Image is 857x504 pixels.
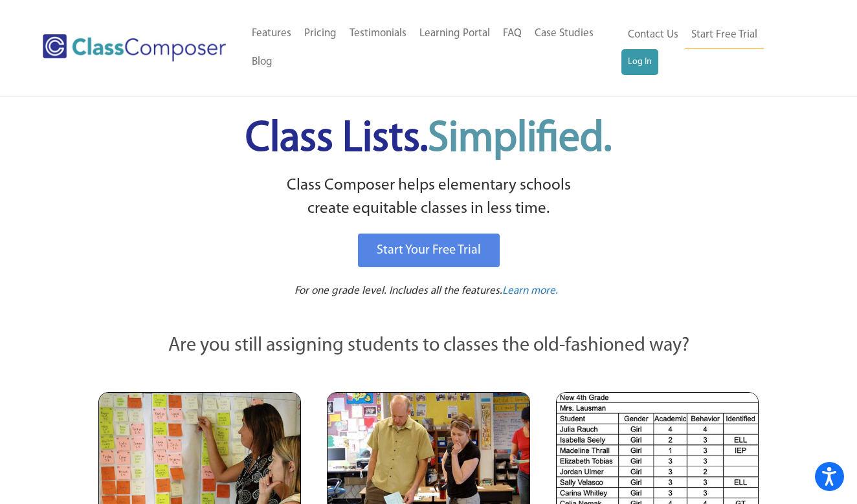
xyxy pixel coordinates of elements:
a: Start Your Free Trial [358,234,500,267]
span: Simplified. [428,118,612,160]
a: Learning Portal [413,19,496,48]
span: Start Your Free Trial [377,244,481,257]
a: Pricing [298,19,343,48]
nav: Header Menu [621,21,805,75]
nav: Header Menu [245,19,621,76]
a: Contact Us [621,21,685,49]
a: Blog [245,48,279,76]
a: Case Studies [528,19,600,48]
a: Features [245,19,298,48]
span: Learn more. [502,285,558,296]
p: Are you still assigning students to classes the old-fashioned way? [98,332,759,360]
a: FAQ [496,19,528,48]
a: Log In [621,49,658,75]
a: Start Free Trial [685,21,764,50]
span: For one grade level. Includes all the features. [295,285,502,296]
a: Testimonials [343,19,413,48]
span: Class Lists. [245,118,612,160]
a: Learn more. [502,283,558,300]
p: Class Composer helps elementary schools create equitable classes in less time. [96,174,761,221]
img: Class Composer [43,34,226,61]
